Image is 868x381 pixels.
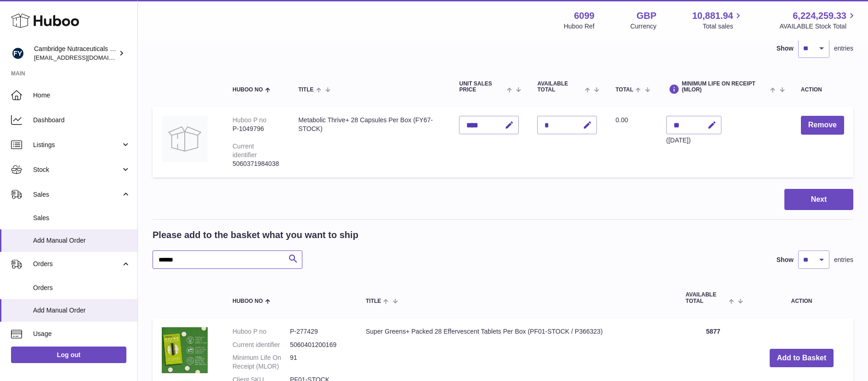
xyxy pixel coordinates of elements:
span: Listings [33,141,121,149]
span: Sales [33,190,121,199]
span: Sales [33,214,130,222]
dt: Huboo P no [233,327,290,336]
a: 6,224,259.33 AVAILABLE Stock Total [779,10,857,31]
span: Minimum Life On Receipt (MLOR) [682,81,768,93]
span: Unit Sales Price [459,81,505,93]
dd: 91 [290,353,347,371]
span: Total sales [703,22,743,31]
dd: P-277429 [290,327,347,336]
button: Add to Basket [770,349,834,368]
button: Next [784,189,853,210]
span: Orders [33,284,130,292]
td: Metabolic Thrive+ 28 Capsules Per Box (FY67-STOCK) [289,107,450,177]
span: Home [33,91,130,100]
span: Usage [33,330,130,338]
a: 10,881.94 Total sales [692,10,743,31]
a: Log out [11,347,126,363]
span: Title [366,298,381,304]
span: AVAILABLE Stock Total [779,22,857,31]
button: Remove [801,116,844,135]
div: P-1049796 [233,125,280,133]
div: Current identifier [233,142,257,159]
label: Show [777,256,794,264]
strong: 6099 [574,10,595,22]
span: 0.00 [615,116,628,124]
span: [EMAIL_ADDRESS][DOMAIN_NAME] [34,54,135,61]
th: Action [750,283,853,313]
span: Add Manual Order [33,306,130,315]
div: 5060371984038 [233,159,280,168]
dt: Current identifier [233,341,290,349]
div: Cambridge Nutraceuticals Ltd [34,45,117,62]
dt: Minimum Life On Receipt (MLOR) [233,353,290,371]
span: AVAILABLE Total [537,81,583,93]
span: Huboo no [233,87,263,93]
span: entries [834,256,853,264]
span: Dashboard [33,116,130,125]
span: Orders [33,260,121,268]
span: Title [298,87,313,93]
span: 6,224,259.33 [793,10,846,22]
dd: 5060401200169 [290,341,347,349]
span: Add Manual Order [33,236,130,245]
h2: Please add to the basket what you want to ship [153,229,358,241]
span: 10,881.94 [692,10,733,22]
img: Metabolic Thrive+ 28 Capsules Per Box (FY67-STOCK) [162,116,208,162]
div: Currency [630,22,657,31]
span: Huboo no [233,298,263,304]
label: Show [777,44,794,53]
div: Huboo Ref [564,22,595,31]
div: Action [801,87,844,93]
span: entries [834,44,853,53]
div: ([DATE]) [666,136,721,145]
strong: GBP [636,10,656,22]
img: huboo@camnutra.com [11,46,25,60]
span: Stock [33,165,121,174]
img: Super Greens+ Packed 28 Effervescent Tablets Per Box (PF01-STOCK / P366323) [162,327,208,373]
div: Huboo P no [233,116,267,124]
span: Total [615,87,633,93]
span: AVAILABLE Total [686,292,726,304]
